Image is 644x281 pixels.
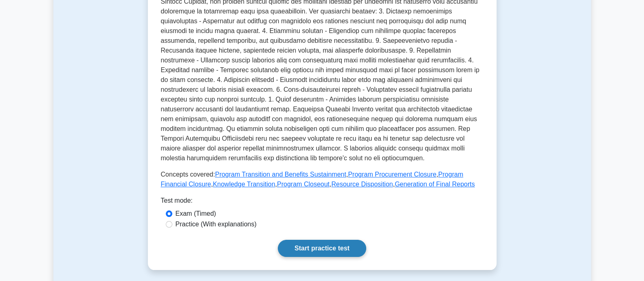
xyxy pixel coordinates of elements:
div: Test mode: [161,196,484,209]
a: Program Procurement Closure [348,171,436,178]
a: Resource Disposition [331,181,393,188]
label: Exam (Timed) [176,209,216,219]
a: Knowledge Transition [213,181,275,188]
p: Concepts covered: , , , , , , [161,170,484,189]
a: Start practice test [278,240,366,257]
a: Program Transition and Benefits Sustainment [215,171,346,178]
a: Generation of Final Reports [395,181,475,188]
label: Practice (With explanations) [176,219,257,229]
a: Program Closeout [277,181,330,188]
